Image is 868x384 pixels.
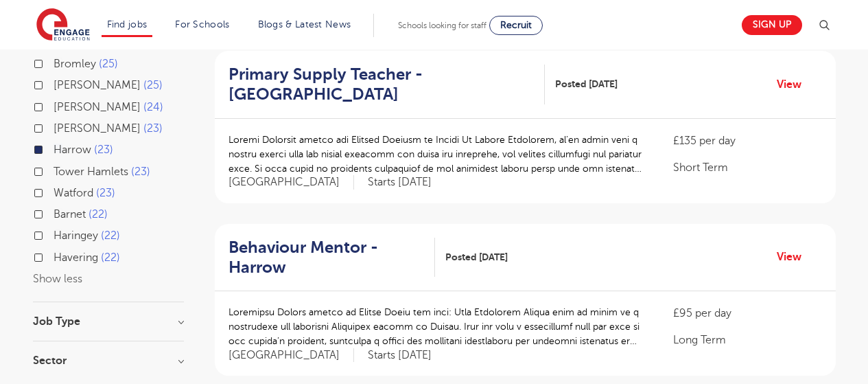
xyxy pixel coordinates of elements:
span: 24 [143,101,163,113]
span: [PERSON_NAME] [54,79,141,91]
span: 23 [143,122,163,135]
span: Posted [DATE] [445,250,508,264]
a: Find jobs [107,19,148,30]
span: 25 [99,58,118,70]
span: [PERSON_NAME] [54,101,141,113]
a: Primary Supply Teacher - [GEOGRAPHIC_DATA] [228,65,545,104]
span: 23 [96,187,115,199]
span: Watford [54,187,93,199]
span: Bromley [54,58,96,70]
input: [PERSON_NAME] 25 [54,79,62,88]
input: Haringey 22 [54,229,62,238]
p: £95 per day [673,305,821,321]
input: Watford 23 [54,187,62,196]
span: 22 [101,251,120,264]
p: Starts [DATE] [368,348,432,363]
a: Recruit [489,16,543,35]
span: Haringey [54,229,98,242]
span: 22 [101,229,120,242]
p: Short Term [673,159,821,176]
input: [PERSON_NAME] 23 [54,122,62,131]
span: [GEOGRAPHIC_DATA] [228,175,354,190]
span: Tower Hamlets [54,166,128,178]
input: Bromley 25 [54,58,62,67]
input: [PERSON_NAME] 24 [54,101,62,110]
span: Schools looking for staff [398,21,486,30]
span: 23 [131,166,150,178]
span: 25 [143,79,163,91]
span: Harrow [54,144,91,156]
h3: Job Type [33,316,184,327]
img: Engage Education [36,8,90,43]
span: Havering [54,251,98,264]
p: Long Term [673,332,821,348]
p: £135 per day [673,133,821,149]
span: 22 [89,208,108,221]
p: Loremipsu Dolors ametco ad Elitse Doeiu tem inci: Utla Etdolorem Aliqua enim ad minim ve q nostru... [228,305,646,348]
a: For Schools [175,19,229,30]
span: Barnet [54,208,86,221]
a: View [777,248,812,266]
h3: Sector [33,355,184,366]
input: Havering 22 [54,251,62,260]
input: Harrow 23 [54,144,62,153]
span: Posted [DATE] [555,77,618,91]
p: Starts [DATE] [368,175,432,190]
span: [PERSON_NAME] [54,122,141,135]
input: Barnet 22 [54,208,62,217]
h2: Primary Supply Teacher - [GEOGRAPHIC_DATA] [228,65,534,104]
span: Recruit [500,20,532,30]
span: 23 [94,144,113,156]
a: View [777,76,812,93]
input: Tower Hamlets 23 [54,166,62,174]
span: [GEOGRAPHIC_DATA] [228,348,354,363]
h2: Behaviour Mentor - Harrow [228,238,424,278]
a: Behaviour Mentor - Harrow [228,238,435,278]
button: Show less [33,273,82,285]
p: Loremi Dolorsit ametco adi Elitsed Doeiusm te Incidi Ut Labore Etdolorem, al’en admin veni q nost... [228,133,646,176]
a: Sign up [742,15,802,35]
a: Blogs & Latest News [258,19,351,30]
